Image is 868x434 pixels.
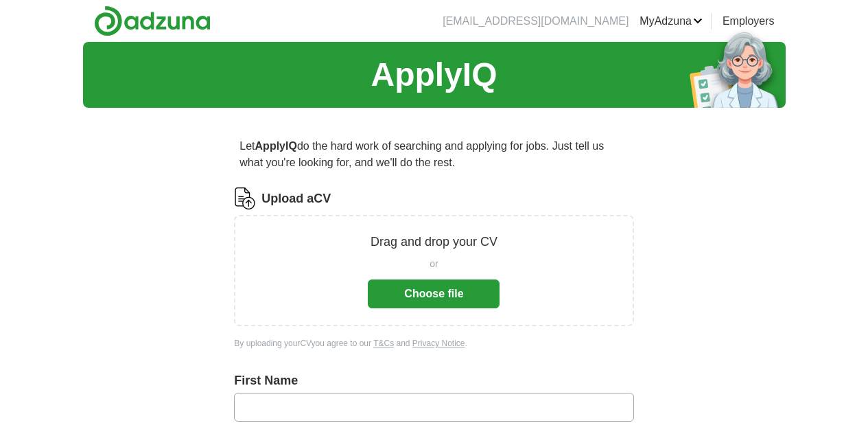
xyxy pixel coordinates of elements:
[94,5,211,36] img: Adzuna logo
[234,133,633,176] p: Let do the hard work of searching and applying for jobs. Just tell us what you're looking for, an...
[234,187,256,209] img: CV Icon
[261,190,331,208] label: Upload a CV
[371,233,497,251] p: Drag and drop your CV
[255,140,297,152] strong: ApplyIQ
[373,339,394,348] a: T&Cs
[723,13,775,30] a: Employers
[368,279,500,308] button: Choose file
[430,257,438,271] span: or
[371,50,497,100] h1: ApplyIQ
[640,13,703,30] a: MyAdzuna
[234,337,633,350] div: By uploading your CV you agree to our and .
[443,13,629,30] li: [EMAIL_ADDRESS][DOMAIN_NAME]
[412,339,465,348] a: Privacy Notice
[234,372,633,390] label: First Name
